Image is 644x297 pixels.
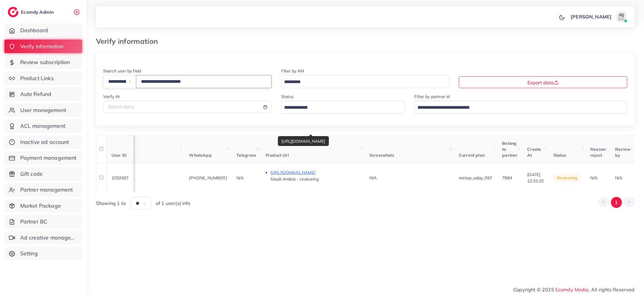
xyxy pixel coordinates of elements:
[20,250,38,257] span: Setting
[96,200,126,207] span: Showing 1 to
[281,101,405,113] div: Search for option
[513,286,634,293] span: Copyright © 2025
[414,94,450,99] label: Filter by partner id
[20,90,52,98] span: Auto Refund
[553,153,566,158] span: Status
[571,13,612,20] p: [PERSON_NAME]
[4,71,82,85] a: Product Links
[4,135,82,149] a: Inactive ad account
[4,167,82,181] a: Gift code
[20,58,70,66] span: Review subscription
[282,77,442,87] input: Search for option
[281,75,450,88] div: Search for option
[4,24,82,37] a: Dashboard
[112,153,127,158] span: User ID
[20,27,48,34] span: Dashboard
[112,175,129,181] span: 1032667
[278,136,329,146] div: [URL][DOMAIN_NAME]
[8,7,18,17] img: logo
[20,74,54,82] span: Product Links
[527,147,541,158] span: Create At
[590,147,606,158] span: Reason reject
[553,174,581,182] span: reviewing
[4,87,82,101] a: Auto Refund
[590,175,597,181] span: N/A
[236,175,244,181] span: N/A
[108,104,134,110] span: Select date
[20,122,65,130] span: ACL management
[615,147,630,158] span: Review by
[20,43,64,50] span: Verify information
[555,287,589,293] a: Ecomdy Media
[282,103,397,112] input: Search for option
[189,153,211,158] span: WhatsApp
[20,170,43,178] span: Gift code
[502,141,518,158] span: Belong to partner
[4,231,82,245] a: Ad creative management
[459,153,485,158] span: Current plan
[4,40,82,53] a: Verify information
[270,176,319,182] span: Saudi Arabia - reviewing
[4,199,82,213] a: Market Package
[266,153,289,158] span: Product Url
[281,68,304,74] label: Filter by AM
[20,106,66,114] span: User management
[281,94,294,99] label: Status
[4,119,82,133] a: ACL management
[20,234,78,242] span: Ad creative management
[459,175,493,181] span: metap_oday_REF
[8,7,55,17] a: logoEcomdy Admin
[189,175,227,181] span: [PHONE_NUMBER]
[459,76,627,88] button: Export data
[103,94,120,99] label: Verify At
[589,286,634,293] span: , All rights Reserved
[4,151,82,165] a: Payment management
[4,183,82,197] a: Partner management
[527,172,544,183] span: [DATE] 12:31:10
[369,153,394,158] span: Screenshots
[4,215,82,228] a: Partner BC
[414,101,627,113] div: Search for option
[369,175,377,181] span: N/A
[567,11,630,23] a: [PERSON_NAME]avatar
[21,9,55,15] h2: Ecomdy Admin
[4,103,82,117] a: User management
[415,103,620,112] input: Search for option
[156,200,191,207] span: of 1 user(s) info
[103,68,141,74] label: Search user by field
[96,37,162,46] h3: Verify information
[20,138,69,146] span: Inactive ad account
[615,175,622,181] span: N/A
[598,197,634,208] ul: Pagination
[4,247,82,260] a: Setting
[502,175,512,181] span: 7984
[615,11,627,23] img: avatar
[527,80,559,85] span: Export data
[20,186,73,194] span: Partner management
[236,153,256,158] span: Telegram
[611,197,622,208] button: Go to page 1
[20,154,77,162] span: Payment management
[4,55,82,69] a: Review subscription
[20,202,61,210] span: Market Package
[20,218,47,226] span: Partner BC
[270,169,360,176] p: [URL][DOMAIN_NAME]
